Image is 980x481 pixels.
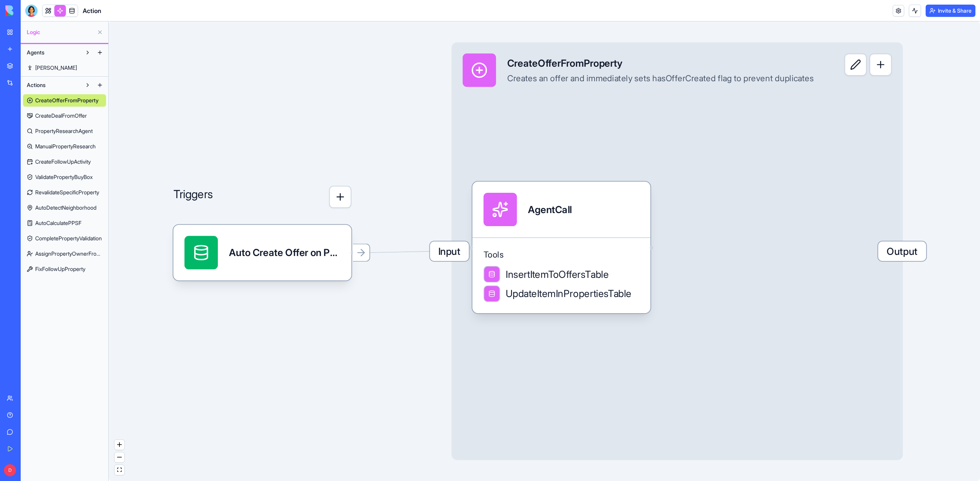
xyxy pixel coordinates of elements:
div: CreateOfferFromProperty [507,56,814,70]
div: Creates an offer and immediately sets hasOfferCreated flag to prevent duplicates [507,73,814,84]
button: Actions [23,79,82,91]
span: CreateDealFromOffer [35,112,87,120]
button: Invite & Share [926,5,975,17]
a: [PERSON_NAME] [23,62,106,74]
span: FixFollowUpProperty [35,265,85,273]
g: Edge from 68d6ba49bf8dc057a389a579 to 68d6ba344d2c722fd96ea359 [354,251,449,253]
span: Tools [483,249,639,260]
a: ManualPropertyResearch [23,140,106,153]
span: Agents [27,49,44,56]
span: D [4,464,16,476]
span: AssignPropertyOwnerFromBuyBox [35,250,102,258]
span: AutoDetectNeighborhood [35,204,96,212]
span: Input [430,241,469,261]
span: Actions [27,81,46,89]
a: CompletePropertyValidation [23,232,106,245]
a: CreateFollowUpActivity [23,156,106,168]
span: UpdateItemInPropertiesTable [506,287,632,300]
div: AgentCallToolsInsertItemToOffersTableUpdateItemInPropertiesTable [472,182,650,313]
button: fit view [114,465,124,475]
span: PropertyResearchAgent [35,127,93,135]
span: RevalidateSpecificProperty [35,189,99,196]
span: Output [878,241,926,261]
a: AutoDetectNeighborhood [23,202,106,214]
span: InsertItemToOffersTable [506,267,609,281]
button: zoom in [114,440,124,450]
span: Logic [27,28,94,36]
div: InputCreateOfferFromPropertyCreates an offer and immediately sets hasOfferCreated flag to prevent... [451,43,903,460]
a: PropertyResearchAgent [23,125,106,137]
a: ValidatePropertyBuyBox [23,171,106,183]
p: Triggers [173,186,213,208]
a: AutoCalculatePPSF [23,217,106,229]
a: CreateDealFromOffer [23,110,106,122]
a: FixFollowUpProperty [23,263,106,275]
button: zoom out [114,452,124,463]
span: CreateOfferFromProperty [35,97,99,104]
div: Auto Create Offer on Property Status ChangeTrigger [173,225,351,280]
span: ValidatePropertyBuyBox [35,173,93,181]
a: AssignPropertyOwnerFromBuyBox [23,248,106,260]
span: AutoCalculatePPSF [35,219,82,227]
a: RevalidateSpecificProperty [23,186,106,199]
a: CreateOfferFromProperty [23,94,106,107]
span: Action [83,6,101,15]
span: CompletePropertyValidation [35,235,102,242]
span: CreateFollowUpActivity [35,158,91,166]
button: Agents [23,46,82,59]
span: [PERSON_NAME] [35,64,77,72]
div: AgentCall [528,202,572,216]
img: logo [5,5,53,16]
span: ManualPropertyResearch [35,143,96,150]
div: Auto Create Offer on Property Status ChangeTrigger [229,246,340,259]
div: Triggers [173,141,351,280]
